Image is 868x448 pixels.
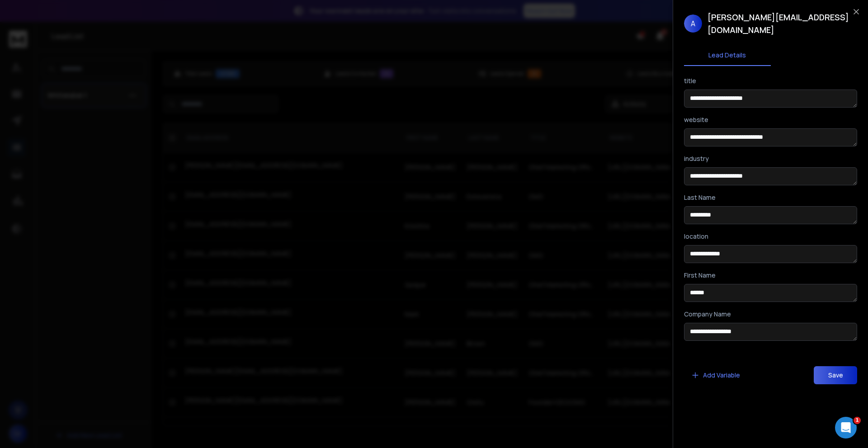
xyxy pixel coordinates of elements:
label: Last Name [684,194,716,201]
label: industry [684,156,709,162]
span: 1 [854,417,861,424]
label: Company Name [684,311,731,317]
label: location [684,233,708,240]
label: title [684,78,696,84]
button: Lead Details [684,45,771,66]
label: website [684,117,708,123]
iframe: Intercom live chat [835,417,857,439]
label: First Name [684,272,716,278]
button: Add Variable [684,366,747,384]
button: Save [814,366,857,384]
span: A [684,14,702,33]
h1: [PERSON_NAME][EMAIL_ADDRESS][DOMAIN_NAME] [708,11,857,36]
